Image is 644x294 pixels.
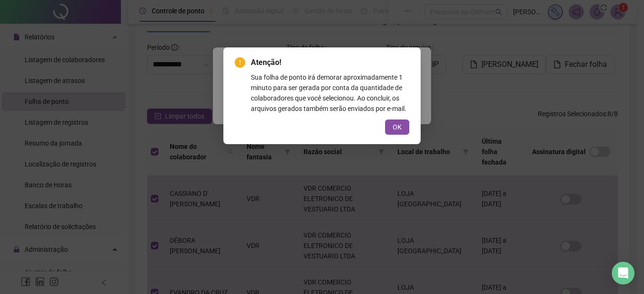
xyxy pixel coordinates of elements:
[251,57,409,68] span: Atenção!
[251,72,409,114] div: Sua folha de ponto irá demorar aproximadamente 1 minuto para ser gerada por conta da quantidade d...
[612,262,635,285] div: Open Intercom Messenger
[385,119,409,135] button: OK
[235,57,245,68] span: exclamation-circle
[393,122,402,132] span: OK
